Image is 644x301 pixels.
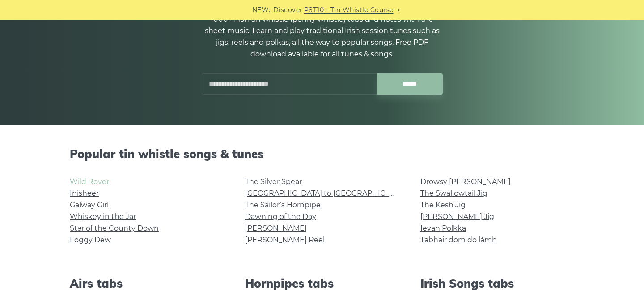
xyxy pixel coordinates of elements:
span: NEW: [252,5,271,15]
a: The Sailor’s Hornpipe [245,201,321,209]
a: Tabhair dom do lámh [420,236,497,244]
a: The Kesh Jig [420,201,466,209]
a: Foggy Dew [70,236,111,244]
h2: Popular tin whistle songs & tunes [70,147,574,161]
a: Drowsy [PERSON_NAME] [420,177,511,186]
a: [PERSON_NAME] Reel [245,236,325,244]
a: [PERSON_NAME] Jig [420,212,494,221]
a: Wild Rover [70,177,109,186]
a: [GEOGRAPHIC_DATA] to [GEOGRAPHIC_DATA] [245,189,410,198]
h2: Airs tabs [70,276,224,290]
a: Dawning of the Day [245,212,316,221]
a: Star of the County Down [70,224,159,232]
a: [PERSON_NAME] [245,224,307,232]
p: 1000+ Irish tin whistle (penny whistle) tabs and notes with the sheet music. Learn and play tradi... [201,13,443,60]
a: Whiskey in the Jar [70,212,136,221]
h2: Hornpipes tabs [245,276,399,290]
a: PST10 - Tin Whistle Course [304,5,394,15]
h2: Irish Songs tabs [420,276,574,290]
a: The Swallowtail Jig [420,189,487,198]
span: Discover [273,5,303,15]
a: Inisheer [70,189,99,198]
a: Galway Girl [70,201,109,209]
a: The Silver Spear [245,177,302,186]
a: Ievan Polkka [420,224,466,232]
